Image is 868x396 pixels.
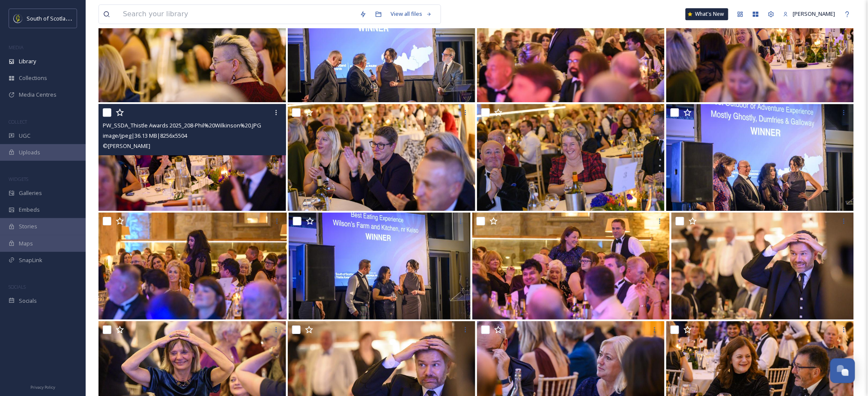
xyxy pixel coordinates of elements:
[671,213,854,319] img: PW_SSDA_Thistle Awards 2025_201-Phil%20Wilkinson%20.JPG
[27,14,124,22] span: South of Scotland Destination Alliance
[103,121,261,129] span: PW_SSDA_Thistle Awards 2025_208-Phil%20Wilkinson%20.JPG
[288,104,475,211] img: PW_SSDA_Thistle Awards 2025_207-Phil%20Wilkinson%20.JPG
[19,222,37,231] span: Stories
[19,57,36,65] span: Library
[477,104,665,211] img: PW_SSDA_Thistle Awards 2025_206-Phil%20Wilkinson%20.JPG
[19,239,33,248] span: Maps
[779,6,840,22] a: [PERSON_NAME]
[119,5,355,24] input: Search your library
[9,44,24,50] span: MEDIA
[830,358,855,383] button: Open Chat
[19,132,30,140] span: UGC
[9,176,28,182] span: WIDGETS
[19,74,47,82] span: Collections
[98,104,286,211] img: PW_SSDA_Thistle Awards 2025_208-Phil%20Wilkinson%20.JPG
[386,6,436,22] a: View all files
[103,142,150,150] span: © [PERSON_NAME]
[19,91,57,99] span: Media Centres
[19,206,40,214] span: Embeds
[14,14,22,23] img: images.jpeg
[98,213,287,319] img: PW_SSDA_Thistle Awards 2025_204-Phil%20Wilkinson%20.JPG
[472,213,670,319] img: PW_SSDA_Thistle Awards 2025_202-Phil%20Wilkinson%20.JPG
[19,256,42,264] span: SnapLink
[9,118,27,125] span: COLLECT
[666,104,854,211] img: PW_SSDA_Thistle Awards 2025_205-Phil%20Wilkinson%20.JPG
[686,8,728,20] a: What's New
[30,384,55,390] span: Privacy Policy
[30,381,55,392] a: Privacy Policy
[19,148,40,157] span: Uploads
[289,213,471,319] img: PW_SSDA_Thistle Awards 2025_203-Phil%20Wilkinson%20.JPG
[19,297,37,305] span: Socials
[793,10,835,18] span: [PERSON_NAME]
[103,132,187,139] span: image/jpeg | 36.13 MB | 8256 x 5504
[19,189,42,197] span: Galleries
[9,284,26,290] span: SOCIALS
